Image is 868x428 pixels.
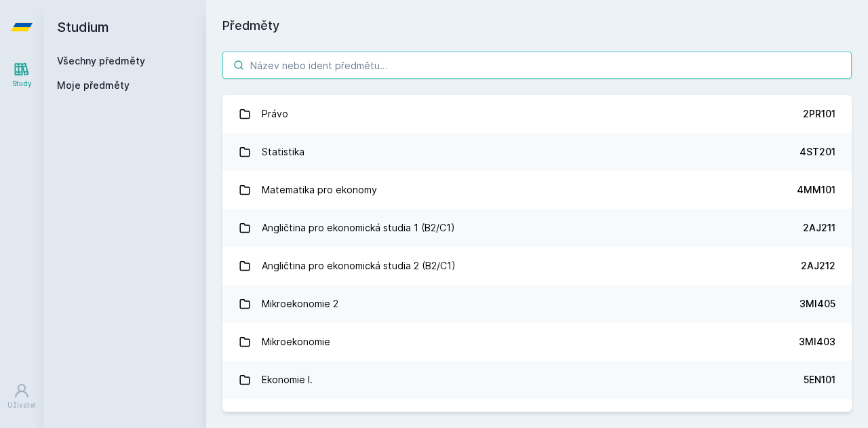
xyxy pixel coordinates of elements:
a: Statistika 4ST201 [222,133,852,171]
a: Matematika pro ekonomy 4MM101 [222,171,852,209]
a: Mikroekonomie 2 3MI405 [222,285,852,323]
a: Angličtina pro ekonomická studia 2 (B2/C1) 2AJ212 [222,247,852,285]
div: Právo [262,100,288,128]
a: Mikroekonomie 3MI403 [222,323,852,361]
div: Statistika [262,138,304,166]
div: 2AJ211 [803,221,835,235]
div: 2PR101 [803,107,835,121]
div: Mikroekonomie 2 [262,290,338,317]
div: 3MI405 [800,297,835,311]
div: Uživatel [7,400,36,410]
a: Ekonomie I. 5EN101 [222,361,852,399]
a: Study [3,54,41,96]
a: Všechny předměty [57,55,145,66]
h1: Předměty [222,16,852,35]
a: Právo 2PR101 [222,95,852,133]
input: Název nebo ident předmětu… [222,52,852,79]
div: Ekonomie I. [262,366,313,393]
div: 4ST201 [800,145,835,159]
div: Matematika pro ekonomy [262,176,377,203]
div: 4MM101 [797,183,835,197]
a: Angličtina pro ekonomická studia 1 (B2/C1) 2AJ211 [222,209,852,247]
a: Uživatel [3,376,41,417]
div: Angličtina pro ekonomická studia 2 (B2/C1) [262,252,456,279]
div: 2AJ111 [805,411,835,425]
div: 5EN101 [804,373,835,387]
div: 2AJ212 [801,259,835,273]
div: Study [12,79,32,89]
div: 3MI403 [799,335,835,349]
div: Angličtina pro ekonomická studia 1 (B2/C1) [262,214,455,241]
div: Mikroekonomie [262,328,330,355]
span: Moje předměty [57,79,130,92]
